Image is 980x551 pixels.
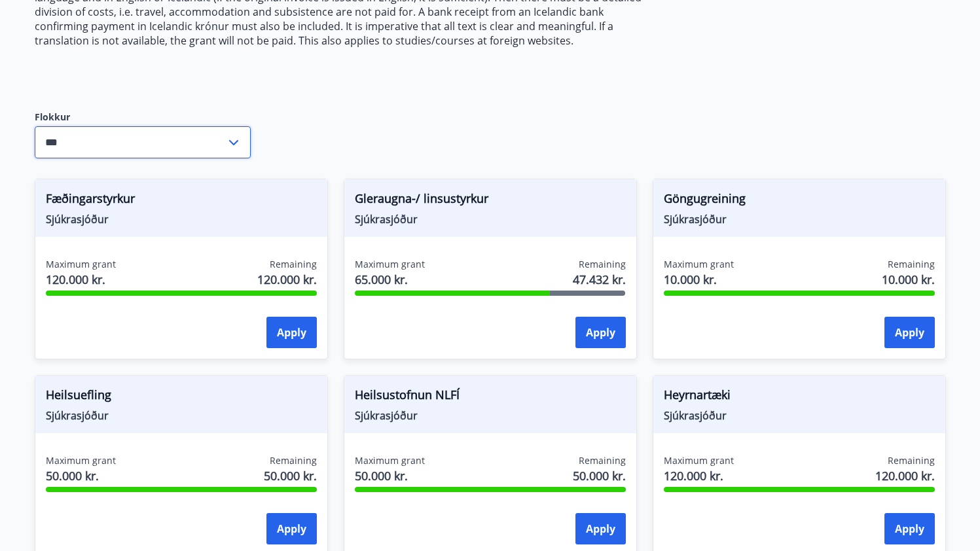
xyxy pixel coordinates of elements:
[888,258,935,271] span: Remaining
[664,386,935,408] span: Heyrnartæki
[884,513,935,544] button: Apply
[664,212,935,226] span: Sjúkrasjóður
[355,467,425,484] span: 50.000 kr.
[264,467,317,484] span: 50.000 kr.
[270,454,317,467] span: Remaining
[575,513,626,544] button: Apply
[270,258,317,271] span: Remaining
[355,258,425,271] span: Maximum grant
[46,454,116,467] span: Maximum grant
[579,454,626,467] span: Remaining
[257,271,317,288] span: 120.000 kr.
[266,513,317,544] button: Apply
[664,467,734,484] span: 120.000 kr.
[46,190,317,212] span: Fæðingarstyrkur
[664,258,734,271] span: Maximum grant
[888,454,935,467] span: Remaining
[355,271,425,288] span: 65.000 kr.
[575,317,626,348] button: Apply
[355,454,425,467] span: Maximum grant
[46,408,317,423] span: Sjúkrasjóður
[355,190,626,212] span: Gleraugna-/ linsustyrkur
[46,467,116,484] span: 50.000 kr.
[46,258,116,271] span: Maximum grant
[355,212,626,226] span: Sjúkrasjóður
[884,317,935,348] button: Apply
[46,212,317,226] span: Sjúkrasjóður
[664,454,734,467] span: Maximum grant
[266,317,317,348] button: Apply
[355,386,626,408] span: Heilsustofnun NLFÍ
[664,408,935,423] span: Sjúkrasjóður
[664,190,935,212] span: Göngugreining
[573,271,626,288] span: 47.432 kr.
[664,271,734,288] span: 10.000 kr.
[35,111,251,124] label: Flokkur
[882,271,935,288] span: 10.000 kr.
[46,386,317,408] span: Heilsuefling
[875,467,935,484] span: 120.000 kr.
[355,408,626,423] span: Sjúkrasjóður
[573,467,626,484] span: 50.000 kr.
[46,271,116,288] span: 120.000 kr.
[579,258,626,271] span: Remaining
